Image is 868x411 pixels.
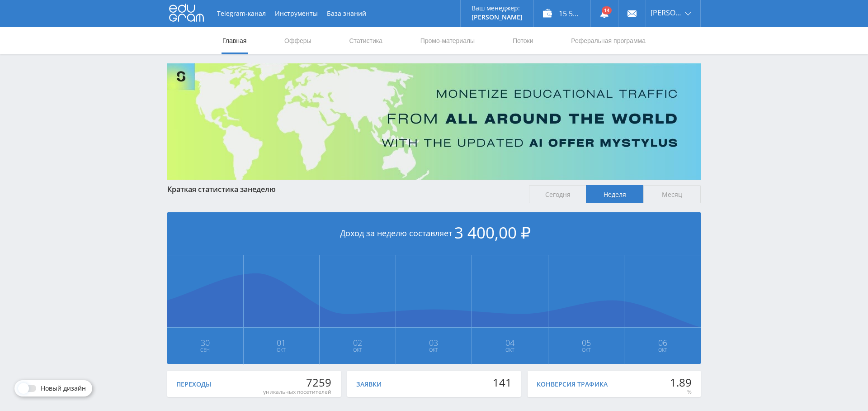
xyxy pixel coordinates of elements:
[222,27,247,54] a: Главная
[320,346,395,354] span: Окт
[537,381,608,388] div: Конверсия трафика
[454,222,531,243] span: 3 400,00 ₽
[356,381,382,388] div: Заявки
[167,212,701,255] div: Доход за неделю составляет
[472,339,547,346] span: 04
[41,385,86,392] span: Новый дизайн
[168,339,243,346] span: 30
[472,346,547,354] span: Окт
[472,5,523,12] p: Ваш менеджер:
[549,346,624,354] span: Окт
[651,9,682,16] span: [PERSON_NAME]
[586,185,643,203] span: Неделя
[670,388,692,396] div: %
[263,388,331,396] div: уникальных посетителей
[529,185,586,203] span: Сегодня
[420,27,476,54] a: Промо-материалы
[167,185,520,193] div: Краткая статистика за
[244,346,319,354] span: Окт
[472,14,523,21] p: [PERSON_NAME]
[625,346,700,354] span: Окт
[348,27,383,54] a: Статистика
[167,63,701,180] img: Banner
[625,339,700,346] span: 06
[670,376,692,389] div: 1.89
[320,339,395,346] span: 02
[549,339,624,346] span: 05
[283,27,312,54] a: Офферы
[396,339,472,346] span: 03
[248,184,276,194] span: неделю
[263,376,331,389] div: 7259
[512,27,534,54] a: Потоки
[244,339,319,346] span: 01
[396,346,472,354] span: Окт
[493,376,512,389] div: 141
[570,27,646,54] a: Реферальная программа
[168,346,243,354] span: Сен
[643,185,701,203] span: Месяц
[176,381,211,388] div: Переходы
